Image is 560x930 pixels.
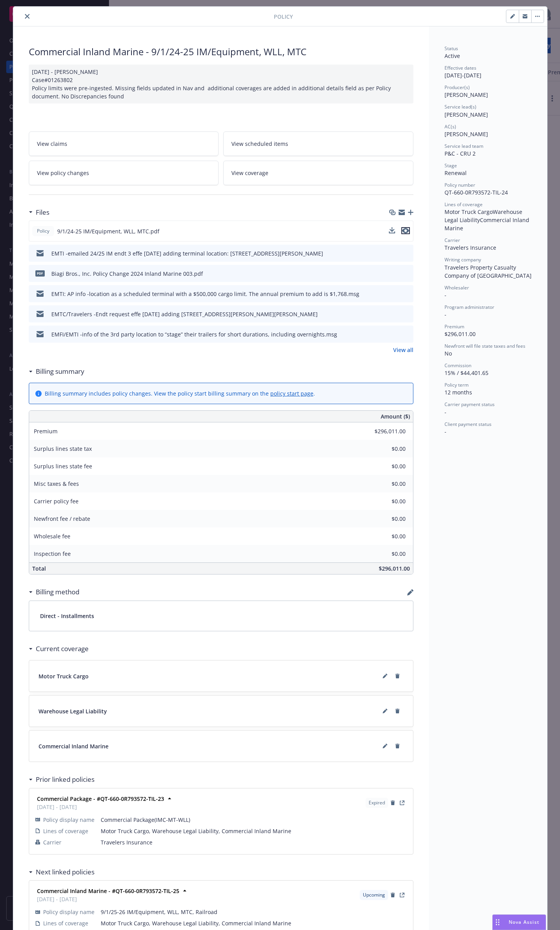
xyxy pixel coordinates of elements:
a: View claims [29,131,219,156]
span: Status [444,45,458,52]
span: View claims [37,140,67,148]
div: EMTI -emailed 24/25 IM endt 3 effe [DATE] adding terminal location: [STREET_ADDRESS][PERSON_NAME] [51,249,323,257]
span: Policy number [444,182,475,188]
span: Lines of coverage [43,827,88,835]
span: [PERSON_NAME] [444,111,488,118]
span: Warehouse Legal Liability [38,707,107,715]
span: Lines of coverage [43,919,88,927]
a: View scheduled items [223,131,413,156]
button: download file [391,270,397,278]
button: preview file [403,249,410,257]
span: Carrier [444,237,460,243]
span: Travelers Insurance [101,838,407,846]
span: Service lead(s) [444,103,476,110]
span: $296,011.00 [379,565,410,572]
button: preview file [401,227,410,234]
input: 0.00 [360,426,410,437]
strong: Commercial Inland Marine - #QT-660-0R793572-TIL-25 [37,887,179,895]
a: View coverage [223,161,413,185]
span: QT-660-0R793572-TIL-24 [444,189,508,196]
input: 0.00 [360,496,410,507]
span: Policy term [444,382,469,388]
div: Next linked policies [29,867,94,877]
span: - [444,291,446,299]
span: Policy display name [43,816,94,824]
span: Renewal [444,169,467,177]
div: Billing method [29,587,79,597]
span: Travelers Insurance [444,244,496,251]
span: Service lead team [444,143,483,149]
span: Total [32,565,46,572]
a: policy start page [270,390,313,397]
a: View Policy [397,890,407,900]
span: 9/1/25-26 IM/Equipment, WLL, MTC, Railroad [101,908,407,916]
button: preview file [403,270,410,278]
button: preview file [403,290,410,298]
input: 0.00 [360,461,410,472]
span: Misc taxes & fees [34,480,79,487]
span: Premium [34,427,58,435]
h3: Next linked policies [36,867,94,877]
span: Commission [444,362,471,369]
input: 0.00 [360,513,410,525]
span: Warehouse Legal Liability [444,208,524,224]
span: 9/1/24-25 IM/Equipment, WLL, MTC.pdf [57,227,159,235]
span: Motor Truck Cargo, Warehouse Legal Liability, Commercial Inland Marine [101,919,407,927]
span: Policy [274,12,293,21]
span: Nova Assist [509,919,539,925]
div: Commercial Inland Marine - 9/1/24-25 IM/Equipment, WLL, MTC [29,45,413,58]
input: 0.00 [360,478,410,490]
span: Surplus lines state tax [34,445,92,452]
div: Billing summary includes policy changes. View the policy start billing summary on the . [45,389,315,398]
span: Commercial Inland Marine [38,742,108,750]
span: [DATE] - [DATE] [37,803,164,811]
span: [PERSON_NAME] [444,130,488,138]
span: Lines of coverage [444,201,483,208]
button: download file [391,330,397,338]
input: 0.00 [360,531,410,542]
span: - [444,408,446,416]
span: Active [444,52,460,60]
h3: Current coverage [36,644,89,654]
h3: Files [36,207,49,217]
span: View scheduled items [231,140,288,148]
span: Motor Truck Cargo, Warehouse Legal Liability, Commercial Inland Marine [101,827,407,835]
span: Producer(s) [444,84,470,91]
span: No [444,350,452,357]
div: Prior linked policies [29,774,94,785]
span: Policy [35,228,51,235]
span: Program administrator [444,304,494,310]
button: download file [391,249,397,257]
div: [DATE] - [PERSON_NAME] Case#01263802 Policy limits were pre-ingested. Missing fields updated in N... [29,65,413,103]
span: Carrier [43,838,61,846]
a: View Policy [397,798,407,807]
span: 12 months [444,389,472,396]
span: Newfront fee / rebate [34,515,90,522]
div: Files [29,207,49,217]
span: View coverage [231,169,268,177]
span: P&C - CRU 2 [444,150,476,157]
span: Newfront will file state taxes and fees [444,343,525,349]
div: Direct - Installments [29,601,413,631]
span: AC(s) [444,123,456,130]
span: Amount ($) [381,412,410,420]
h3: Billing method [36,587,79,597]
span: Surplus lines state fee [34,462,92,470]
span: Carrier policy fee [34,497,79,505]
h3: Prior linked policies [36,774,94,785]
span: Motor Truck Cargo [38,672,89,680]
span: - [444,311,446,318]
span: Travelers Property Casualty Company of [GEOGRAPHIC_DATA] [444,264,532,279]
div: Drag to move [493,915,502,930]
span: Inspection fee [34,550,71,557]
span: Stage [444,162,457,169]
span: Motor Truck Cargo [444,208,493,215]
div: Billing summary [29,366,84,377]
div: [DATE] - [DATE] [444,65,532,79]
button: download file [389,227,395,233]
span: [DATE] - [DATE] [37,895,179,903]
strong: Commercial Package - #QT-660-0R793572-TIL-23 [37,795,164,802]
div: EMTI: AP info -location as a scheduled terminal with a $500,000 cargo limit. The annual premium t... [51,290,359,298]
